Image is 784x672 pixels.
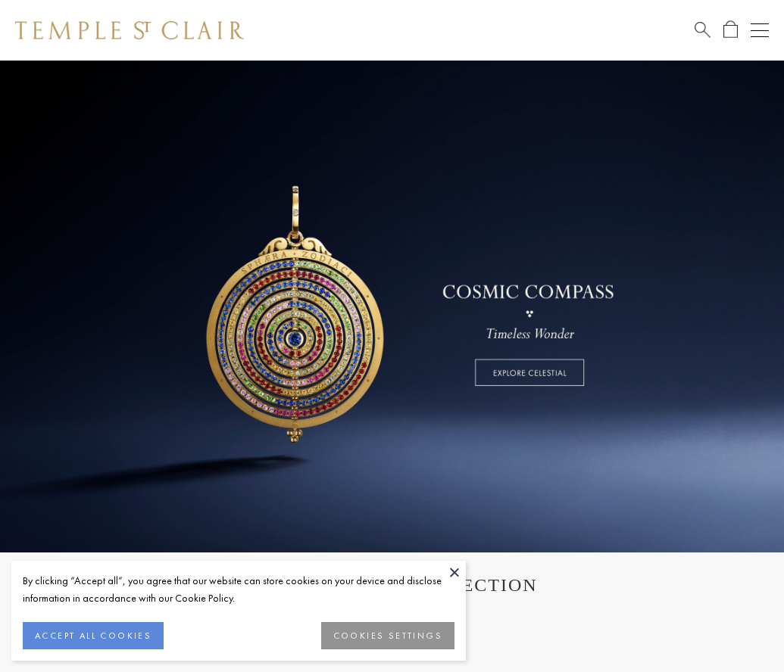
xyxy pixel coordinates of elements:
a: Search [695,20,711,39]
a: Open Shopping Bag [723,20,738,39]
button: Open navigation [751,21,769,39]
button: COOKIES SETTINGS [321,622,454,649]
div: By clicking “Accept all”, you agree that our website can store cookies on your device and disclos... [23,572,454,607]
button: ACCEPT ALL COOKIES [23,622,164,649]
img: Temple St. Clair [15,21,244,39]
